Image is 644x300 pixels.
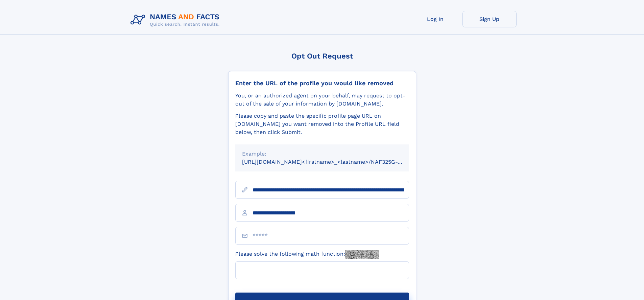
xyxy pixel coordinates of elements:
[235,250,379,259] label: Please solve the following math function:
[235,112,409,136] div: Please copy and paste the specific profile page URL on [DOMAIN_NAME] you want removed into the Pr...
[408,11,462,27] a: Log In
[462,11,517,27] a: Sign Up
[242,150,402,158] div: Example:
[242,159,422,165] small: [URL][DOMAIN_NAME]<firstname>_<lastname>/NAF325G-xxxxxxxx
[228,52,416,60] div: Opt Out Request
[128,11,225,29] img: Logo Names and Facts
[235,79,409,87] div: Enter the URL of the profile you would like removed
[235,92,409,108] div: You, or an authorized agent on your behalf, may request to opt-out of the sale of your informatio...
